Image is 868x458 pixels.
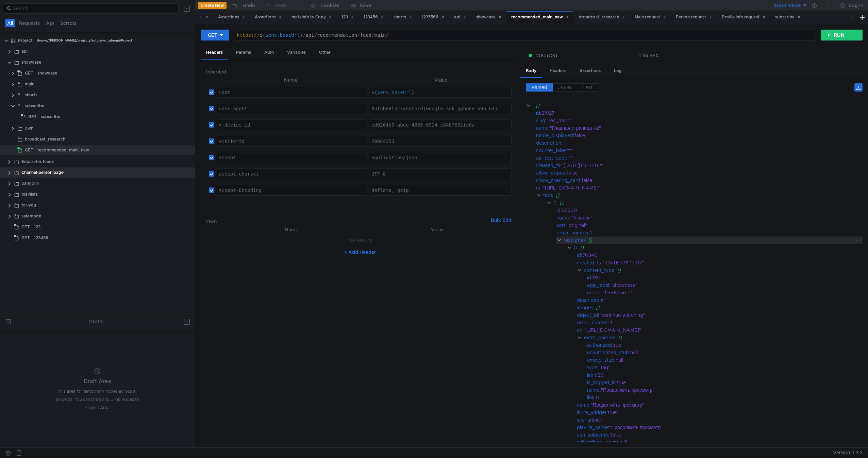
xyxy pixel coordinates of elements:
[587,379,863,386] div: :
[574,65,606,77] div: Assertions
[611,281,853,289] div: "showcase"
[536,124,549,132] div: name
[556,207,863,214] div: :
[536,162,560,169] div: created_ts
[577,416,863,424] div: :
[536,124,863,132] div: :
[231,46,256,59] div: Params
[198,2,227,9] button: Create New
[17,19,42,27] button: Requests
[556,192,853,199] div: []
[587,341,611,349] div: authorized
[454,14,466,21] div: api
[259,46,279,59] div: Auth
[849,1,863,10] div: Log In
[44,19,56,27] button: Api
[536,184,541,192] div: url
[596,304,853,311] div: []
[617,379,854,386] div: true
[536,52,557,59] span: 200 (OK)
[541,109,853,117] div: 21927
[608,65,627,77] div: Log
[587,394,595,401] div: link
[588,236,853,244] div: []
[599,311,853,319] div: "continue-watching"
[577,296,602,304] div: description
[422,14,445,21] div: 1235566
[21,57,41,67] div: showcase
[587,341,863,349] div: :
[556,229,589,236] div: order_number
[602,259,853,266] div: "[DATE]T16:17:02"
[587,379,616,386] div: is_logged_in
[587,364,863,371] div: :
[282,46,311,59] div: Variables
[582,177,854,184] div: false
[511,14,569,21] div: recommended_main_new
[582,84,592,91] span: Text
[611,319,854,326] div: 1
[37,35,132,46] div: /home/[PERSON_NAME]/projects/rutube/rutubeapi/Project
[567,169,853,177] div: false
[598,371,853,379] div: 20
[556,222,565,229] div: sort
[41,112,60,122] div: subscribe
[568,147,853,154] div: ""
[21,211,41,221] div: safemode
[536,132,863,139] div: :
[536,139,561,147] div: description
[21,46,28,56] div: api
[577,296,863,304] div: :
[587,371,596,379] div: limit
[587,274,591,281] div: id
[587,356,614,364] div: empty_stub
[255,14,282,21] div: Assertions
[587,356,863,364] div: :
[577,401,863,409] div: :
[291,14,332,21] div: metainfo tv Copy
[564,236,586,244] div: resources
[587,274,863,281] div: :
[556,214,863,222] div: :
[275,1,287,10] div: Redo
[584,334,615,341] div: extra_params
[25,90,37,100] div: shorts
[536,154,863,162] div: :
[320,1,339,10] div: Cookies
[21,167,64,178] div: Channel-person page
[536,169,863,177] div: :
[348,237,372,243] nz-embed-empty: No Results
[591,401,853,409] div: "Продолжить просмотр"
[18,35,33,46] div: Project
[594,416,853,424] div: null
[596,394,853,401] div: 0
[201,30,229,40] button: GET
[208,31,217,39] div: GET
[635,14,666,21] div: Main request
[556,229,863,236] div: :
[574,244,577,251] div: 0
[577,416,593,424] div: site_url
[21,233,30,243] span: GET
[89,317,103,326] div: Drafts
[547,117,853,124] div: "rec_main"
[543,184,853,192] div: "[URL][DOMAIN_NAME]"
[260,0,292,11] button: Redo
[34,233,48,243] div: 123456
[579,14,625,21] div: broadcast_research
[570,214,853,222] div: "Главная"
[616,356,854,364] div: null
[536,132,573,139] div: name_displayed
[476,14,502,21] div: showcase
[21,178,39,189] div: pangolin
[587,394,863,401] div: :
[488,216,514,224] button: Bulk Edit
[367,76,514,84] th: Value
[21,157,54,167] div: Separates feeds
[563,139,853,147] div: ""
[584,266,614,274] div: content_type
[603,296,853,304] div: ""
[821,30,851,40] button: RUN
[536,177,580,184] div: show_sharing_card
[37,68,57,78] div: showcase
